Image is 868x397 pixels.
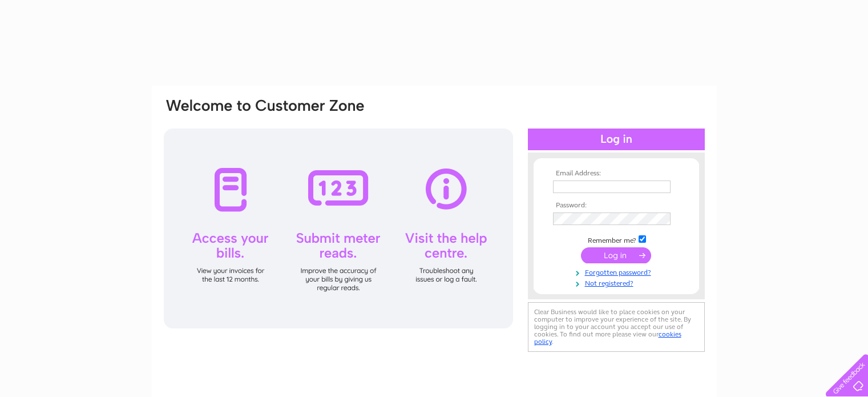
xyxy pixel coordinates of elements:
th: Password: [550,202,683,210]
a: Not registered? [553,277,683,288]
input: Submit [581,247,651,263]
th: Email Address: [550,170,683,178]
div: Clear Business would like to place cookies on your computer to improve your experience of the sit... [528,302,705,352]
td: Remember me? [550,234,683,245]
a: cookies policy [534,330,681,346]
a: Forgotten password? [553,266,683,277]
